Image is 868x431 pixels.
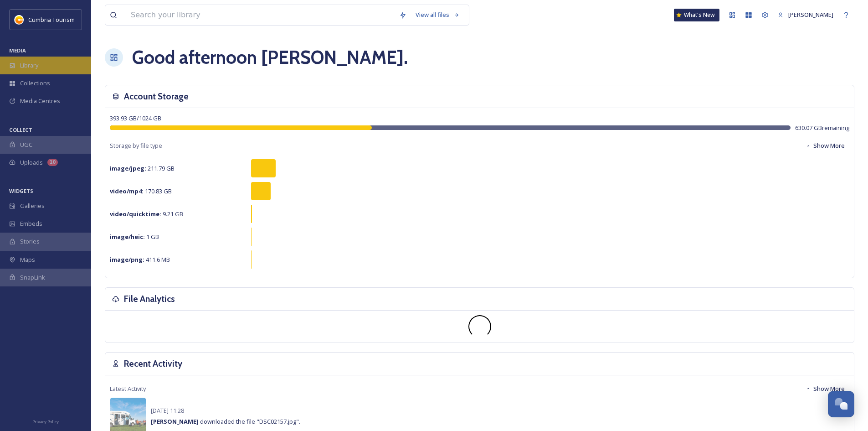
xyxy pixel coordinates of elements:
div: 10 [47,159,58,166]
span: 9.21 GB [110,210,183,218]
span: WIDGETS [9,187,33,194]
span: Galleries [20,202,45,210]
strong: image/jpeg : [110,164,146,172]
span: UGC [20,140,32,149]
strong: image/png : [110,255,144,264]
span: SnapLink [20,273,45,282]
span: 630.07 GB remaining [795,124,849,132]
span: Maps [20,255,35,264]
span: Library [20,61,38,70]
button: Show More [801,137,849,155]
input: Search your library [126,5,395,25]
span: 211.79 GB [110,164,175,172]
span: Privacy Policy [32,419,59,425]
span: Storage by file type [110,141,162,150]
span: Collections [20,79,50,88]
span: Uploads [20,158,43,167]
strong: [PERSON_NAME] [151,417,199,426]
h3: File Analytics [124,292,175,306]
span: [PERSON_NAME] [788,10,833,19]
h3: Account Storage [124,90,189,103]
span: Media Centres [20,97,60,105]
strong: video/quicktime : [110,210,161,218]
strong: video/mp4 : [110,187,144,195]
a: What's New [674,9,719,21]
span: 1 GB [110,233,159,241]
span: Cumbria Tourism [28,16,75,24]
a: Privacy Policy [32,415,59,426]
span: Latest Activity [110,384,146,393]
strong: image/heic : [110,233,145,241]
span: COLLECT [9,126,32,133]
button: Show More [801,380,849,398]
span: [DATE] 11:28 [151,406,184,415]
a: View all files [411,6,464,24]
span: Stories [20,237,40,246]
span: 170.83 GB [110,187,172,195]
span: downloaded the file "DSC02157.jpg". [151,417,300,426]
span: Embeds [20,219,42,228]
span: MEDIA [9,47,26,54]
img: images.jpg [15,15,24,24]
h3: Recent Activity [124,357,182,370]
span: 411.6 MB [110,255,170,264]
a: [PERSON_NAME] [773,6,838,24]
span: 393.93 GB / 1024 GB [110,114,161,122]
h1: Good afternoon [PERSON_NAME] . [132,44,408,71]
button: Open Chat [828,391,854,417]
